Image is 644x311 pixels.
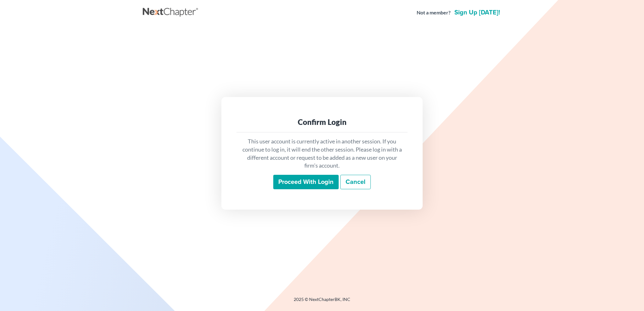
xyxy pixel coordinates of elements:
div: Confirm Login [241,117,402,127]
input: Proceed with login [273,175,339,189]
p: This user account is currently active in another session. If you continue to log in, it will end ... [241,137,402,170]
strong: Not a member? [417,9,451,16]
a: Cancel [340,175,371,189]
div: 2025 © NextChapterBK, INC [143,296,501,308]
a: Sign up [DATE]! [453,9,501,16]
